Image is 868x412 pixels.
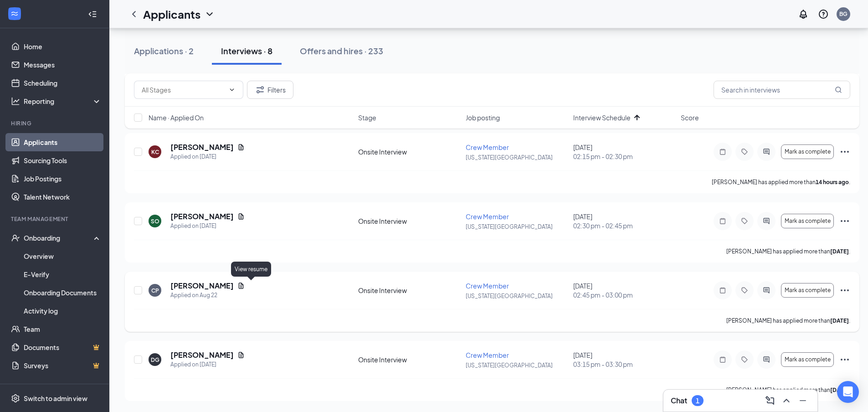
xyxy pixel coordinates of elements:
span: Stage [358,113,376,122]
svg: Note [717,287,728,294]
svg: ArrowUp [632,112,642,123]
div: View resume [231,262,271,277]
div: Team Management [11,215,100,223]
div: Onsite Interview [358,216,460,226]
div: Applied on [DATE] [170,152,245,161]
a: SurveysCrown [24,356,102,375]
p: [PERSON_NAME] has applied more than . [726,317,850,324]
svg: Tag [739,148,750,155]
a: Job Postings [24,170,102,188]
div: 1 [696,397,699,405]
svg: Tag [739,217,750,225]
svg: ActiveChat [761,356,772,363]
svg: ComposeMessage [765,395,776,406]
div: Onsite Interview [358,355,460,364]
svg: ChevronDown [228,86,236,93]
span: 02:45 pm - 03:00 pm [573,290,675,299]
svg: Note [717,148,728,155]
div: Applied on Aug 22 [170,291,245,300]
div: DG [151,356,159,364]
svg: Ellipses [839,146,850,157]
svg: Tag [739,356,750,363]
span: Mark as complete [785,287,831,294]
svg: Document [237,351,245,359]
div: Interviews · 8 [221,45,272,57]
div: Switch to admin view [24,394,87,403]
button: ComposeMessage [763,393,777,408]
button: Filter Filters [247,81,293,99]
svg: Ellipses [839,285,850,296]
button: ChevronUp [779,393,794,408]
a: Onboarding Documents [24,283,102,302]
span: Score [681,113,699,122]
p: [US_STATE][GEOGRAPHIC_DATA] [466,292,568,300]
svg: ChevronUp [781,395,792,406]
svg: WorkstreamLogo [10,9,19,18]
span: 02:30 pm - 02:45 pm [573,221,675,230]
h5: [PERSON_NAME] [170,142,234,152]
b: [DATE] [830,386,849,393]
div: Applied on [DATE] [170,360,245,369]
input: Search in interviews [714,81,850,99]
button: Minimize [796,393,810,408]
h3: Chat [671,396,687,406]
h5: [PERSON_NAME] [170,281,234,291]
svg: ActiveChat [761,217,772,225]
svg: Ellipses [839,216,850,227]
a: Scheduling [24,74,102,92]
a: DocumentsCrown [24,338,102,356]
p: [US_STATE][GEOGRAPHIC_DATA] [466,223,568,231]
svg: UserCheck [11,233,20,242]
p: [US_STATE][GEOGRAPHIC_DATA] [466,154,568,161]
svg: Ellipses [839,354,850,365]
svg: Collapse [88,10,97,19]
div: Reporting [24,97,102,106]
svg: Document [237,213,245,220]
div: CP [151,287,159,294]
p: [PERSON_NAME] has applied more than . [712,178,850,186]
span: Mark as complete [785,149,831,155]
b: 14 hours ago [816,179,849,185]
span: Crew Member [466,212,509,221]
div: SO [151,217,159,225]
button: Mark as complete [781,144,834,159]
div: Open Intercom Messenger [837,381,859,403]
span: 02:15 pm - 02:30 pm [573,152,675,161]
h1: Applicants [143,6,200,22]
div: Onsite Interview [358,147,460,156]
p: [US_STATE][GEOGRAPHIC_DATA] [466,361,568,369]
span: Mark as complete [785,356,831,363]
button: Mark as complete [781,214,834,228]
a: Activity log [24,302,102,320]
a: Messages [24,56,102,74]
span: 03:15 pm - 03:30 pm [573,360,675,369]
svg: Tag [739,287,750,294]
b: [DATE] [830,248,849,255]
div: KC [151,148,159,156]
svg: ChevronDown [204,9,215,20]
a: Team [24,320,102,338]
div: [DATE] [573,212,675,230]
h5: [PERSON_NAME] [170,350,234,360]
input: All Stages [142,85,225,95]
span: Crew Member [466,351,509,359]
span: Crew Member [466,282,509,290]
span: Name · Applied On [149,113,204,122]
svg: MagnifyingGlass [835,86,842,93]
div: Offers and hires · 233 [300,45,383,57]
svg: Note [717,356,728,363]
div: Onboarding [24,233,94,242]
span: Mark as complete [785,218,831,224]
svg: Settings [11,394,20,403]
svg: Minimize [797,395,808,406]
a: Talent Network [24,188,102,206]
svg: ChevronLeft [128,9,139,20]
a: Overview [24,247,102,265]
button: Mark as complete [781,352,834,367]
svg: ActiveChat [761,148,772,155]
a: Home [24,37,102,56]
svg: ActiveChat [761,287,772,294]
svg: QuestionInfo [818,9,829,20]
svg: Document [237,282,245,289]
div: Onsite Interview [358,286,460,295]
